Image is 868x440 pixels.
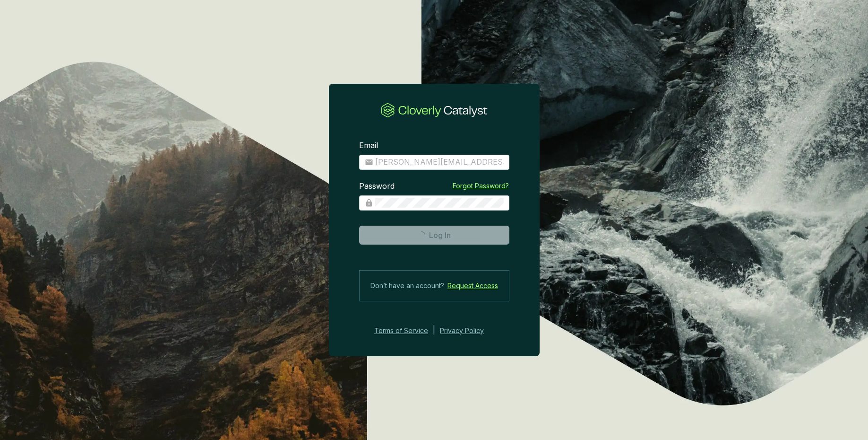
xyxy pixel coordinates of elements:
[447,280,498,291] a: Request Access
[453,181,509,191] a: Forgot Password?
[359,181,395,192] label: Password
[359,141,378,151] label: Email
[375,198,504,208] input: Password
[440,325,497,336] a: Privacy Policy
[375,157,504,167] input: Email
[370,280,444,291] span: Don’t have an account?
[359,226,509,245] button: Log In
[433,325,435,336] div: |
[371,325,428,336] a: Terms of Service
